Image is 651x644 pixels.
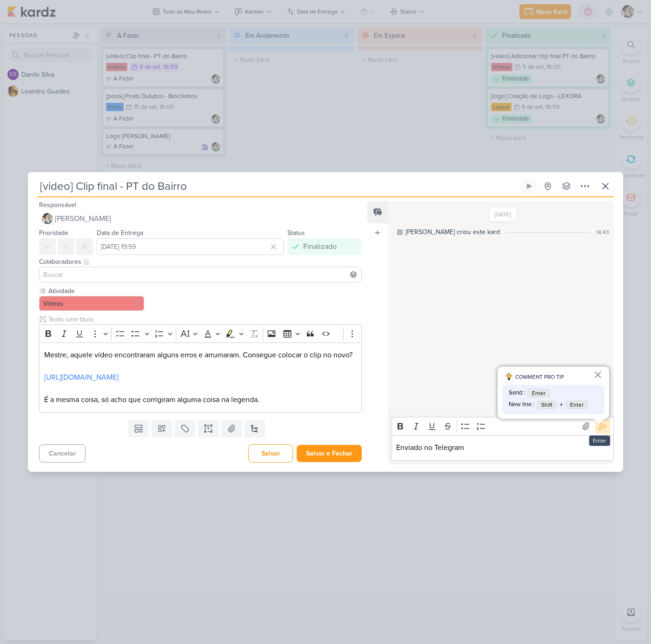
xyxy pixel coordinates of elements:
[287,229,305,237] label: Status
[42,213,53,224] img: Raphael Simas
[41,269,359,280] input: Buscar
[596,228,609,236] div: 14:43
[97,229,143,237] label: Data de Entrega
[559,399,563,410] span: +
[39,324,362,342] div: Editor toolbar
[392,417,614,435] div: Editor toolbar
[405,227,500,237] div: [PERSON_NAME] criou este kard
[39,210,362,227] button: [PERSON_NAME]
[303,241,337,252] div: Finalizado
[589,436,610,446] div: Enter
[392,435,614,461] div: Editor editing area: main
[47,286,144,296] label: Atividade
[55,213,111,224] span: [PERSON_NAME]
[46,315,362,324] input: Texto sem título
[44,349,357,361] p: Mestre, aquele vídeo encontraram alguns erros e arrumaram. Consegue colocar o clip no novo?
[39,444,86,463] button: Cancelar
[498,367,609,419] div: dicas para comentário
[515,373,564,381] span: COMMENT PRO TIP
[593,367,602,382] button: Fechar
[509,400,534,409] span: New line :
[248,444,293,463] button: Salvar
[396,442,609,453] p: Enviado no Telegram
[39,201,76,209] label: Responsável
[525,182,533,190] div: Ligar relógio
[39,342,362,413] div: Editor editing area: main
[527,389,550,398] span: Enter
[297,445,362,462] button: Salvar e Fechar
[39,257,362,267] div: Colaboradores
[39,296,144,311] button: Vídeos
[537,400,557,409] span: Shift
[509,389,525,398] span: Send :
[97,238,284,255] input: Select a date
[565,400,588,409] span: Enter
[39,229,68,237] label: Prioridade
[44,394,357,405] p: É a mesma coisa, só acho que corrigiram alguma coisa na legenda.
[44,373,119,382] a: [URL][DOMAIN_NAME]
[287,238,362,255] button: Finalizado
[37,178,519,195] input: Kard Sem Título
